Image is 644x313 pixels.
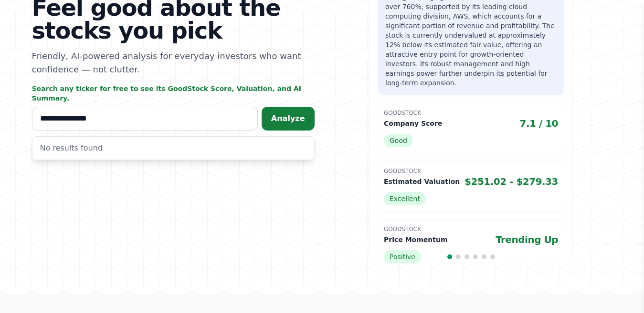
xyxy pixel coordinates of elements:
[456,254,461,259] span: Go to slide 2
[32,84,315,103] p: Search any ticker for free to see its GoodStock Score, Valuation, and AI Summary.
[473,254,478,259] span: Go to slide 4
[384,109,558,117] p: GoodStock
[271,114,305,123] span: Analyze
[447,254,452,259] span: Go to slide 1
[384,250,421,263] span: Positive
[520,117,559,130] span: 7.1 / 10
[496,233,558,246] span: Trending Up
[465,254,469,259] span: Go to slide 3
[490,254,495,259] span: Go to slide 6
[384,235,447,244] p: Price Momentum
[262,107,315,131] button: Analyze
[32,137,314,160] div: No results found
[482,254,486,259] span: Go to slide 5
[32,50,315,76] p: Friendly, AI-powered analysis for everyday investors who want confidence — not clutter.
[384,225,558,233] p: GoodStock
[384,167,558,175] p: GoodStock
[384,119,442,128] p: Company Score
[384,192,426,205] span: Excellent
[465,175,558,188] span: $251.02 - $279.33
[384,177,460,186] p: Estimated Valuation
[384,134,413,147] span: Good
